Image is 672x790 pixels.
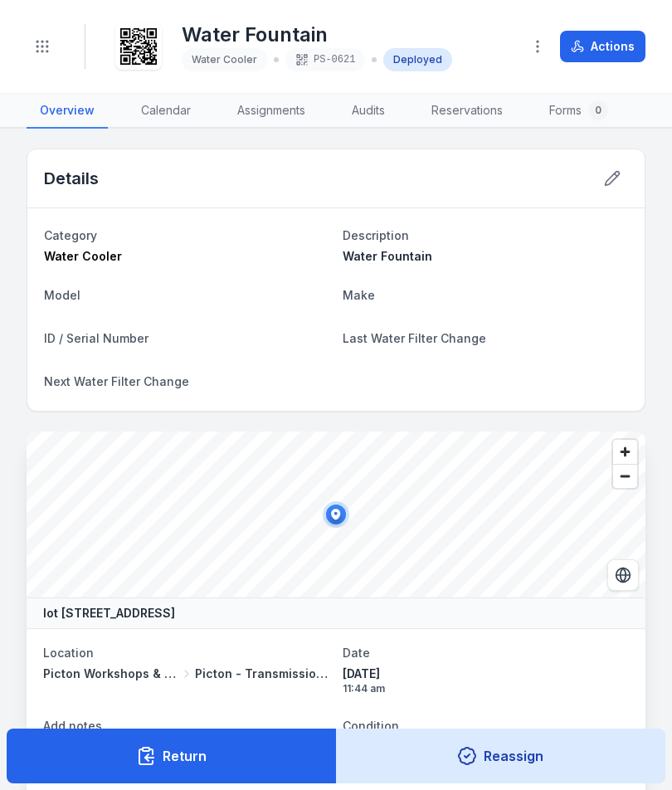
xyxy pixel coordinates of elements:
span: Water Cooler [44,249,122,263]
button: Actions [560,31,645,62]
span: ID / Serial Number [44,331,149,345]
div: 0 [588,100,608,120]
a: Forms0 [536,94,621,129]
div: PS-0621 [285,48,365,71]
a: Audits [338,94,398,129]
time: 19/9/2025, 11:44:03 am [343,666,629,695]
a: Reservations [418,94,516,129]
button: Zoom out [613,464,637,488]
span: Description [343,228,409,242]
a: Assignments [224,94,319,129]
canvas: Map [27,432,645,597]
button: Reassign [336,729,666,783]
span: Last Water Filter Change [343,331,486,345]
span: Picton Workshops & Bays [43,666,178,682]
h2: Details [44,167,99,190]
span: Category [44,228,97,242]
strong: lot [STREET_ADDRESS] [43,605,175,622]
span: Water Cooler [192,53,257,66]
span: 11:44 am [343,682,629,695]
button: Switch to Satellite View [607,559,639,591]
span: Make [343,288,375,302]
span: Water Fountain [343,249,432,263]
span: Picton - Transmission Bay [195,666,330,682]
div: Deployed [383,48,452,71]
span: Add notes [43,719,102,733]
span: Next Water Filter Change [44,374,189,388]
span: Location [43,646,94,660]
h1: Water Fountain [182,22,452,48]
a: Calendar [128,94,204,129]
span: [DATE] [343,666,629,682]
span: Condition [343,719,399,733]
button: Zoom in [613,440,637,464]
span: Model [44,288,80,302]
a: Picton Workshops & BaysPicton - Transmission Bay [43,666,329,682]
button: Return [7,729,337,783]
span: Date [343,646,370,660]
a: Overview [27,94,108,129]
button: Toggle navigation [27,31,58,62]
